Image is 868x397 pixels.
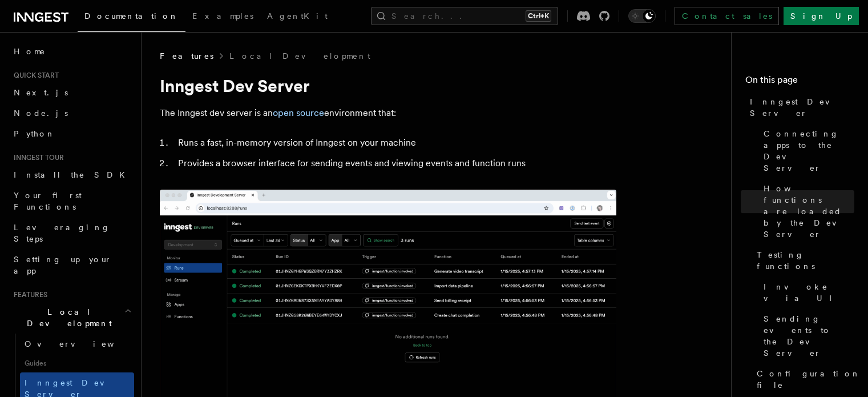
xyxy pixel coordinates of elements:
[9,185,134,217] a: Your first Functions
[9,249,134,281] a: Setting up your app
[764,183,854,240] span: How functions are loaded by the Dev Server
[9,302,134,334] button: Local Development
[185,3,260,31] a: Examples
[759,276,854,308] a: Invoke via UI
[628,9,656,23] button: Toggle dark mode
[764,281,854,304] span: Invoke via UI
[192,11,253,21] span: Examples
[14,170,132,179] span: Install the SDK
[759,308,854,363] a: Sending events to the Dev Server
[752,363,854,395] a: Configuration file
[84,11,179,21] span: Documentation
[229,50,370,62] a: Local Development
[20,334,134,354] a: Overview
[9,165,134,185] a: Install the SDK
[260,3,334,31] a: AgentKit
[759,123,854,178] a: Connecting apps to the Dev Server
[764,128,854,174] span: Connecting apps to the Dev Server
[9,290,47,299] span: Features
[273,107,324,118] a: open source
[675,7,779,25] a: Contact sales
[9,306,124,329] span: Local Development
[267,11,328,21] span: AgentKit
[9,41,134,62] a: Home
[745,73,854,91] h4: On this page
[14,46,46,57] span: Home
[9,71,59,80] span: Quick start
[745,91,854,123] a: Inngest Dev Server
[175,135,616,151] li: Runs a fast, in-memory version of Inngest on your machine
[14,223,110,243] span: Leveraging Steps
[757,249,854,272] span: Testing functions
[175,155,616,171] li: Provides a browser interface for sending events and viewing events and function runs
[752,244,854,276] a: Testing functions
[759,178,854,244] a: How functions are loaded by the Dev Server
[784,7,859,25] a: Sign Up
[78,3,185,32] a: Documentation
[14,109,68,118] span: Node.js
[160,50,213,62] span: Features
[757,368,861,391] span: Configuration file
[9,82,134,103] a: Next.js
[9,217,134,249] a: Leveraging Steps
[160,75,616,96] h1: Inngest Dev Server
[25,339,142,348] span: Overview
[14,255,112,275] span: Setting up your app
[9,153,64,162] span: Inngest tour
[20,354,134,372] span: Guides
[750,96,854,119] span: Inngest Dev Server
[14,88,68,97] span: Next.js
[14,129,55,138] span: Python
[160,105,616,121] p: The Inngest dev server is an environment that:
[526,10,551,22] kbd: Ctrl+K
[371,7,558,25] button: Search...Ctrl+K
[14,191,82,211] span: Your first Functions
[9,103,134,123] a: Node.js
[9,123,134,144] a: Python
[764,313,854,359] span: Sending events to the Dev Server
